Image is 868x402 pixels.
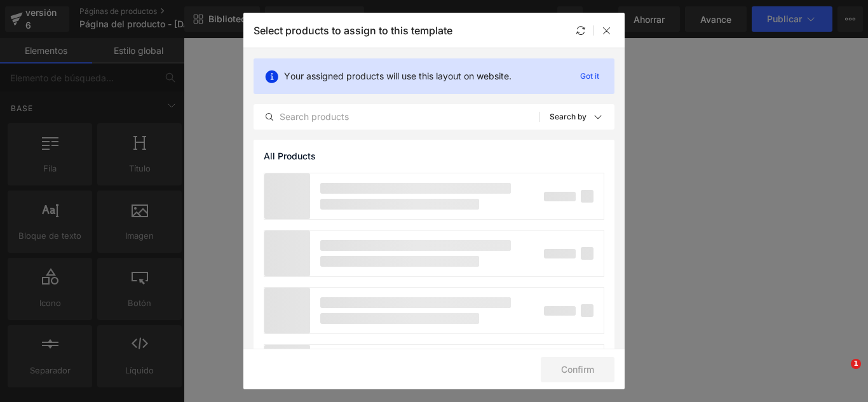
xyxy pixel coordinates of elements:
[575,69,604,84] p: Got it
[825,359,855,389] iframe: Intercom live chat
[851,359,861,369] span: 1
[254,109,539,124] input: Search products
[550,112,587,121] p: Search by
[254,24,452,37] p: Select products to assign to this template
[541,357,614,382] button: Confirm
[284,69,512,83] p: Your assigned products will use this layout on website.
[264,151,316,161] span: All Products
